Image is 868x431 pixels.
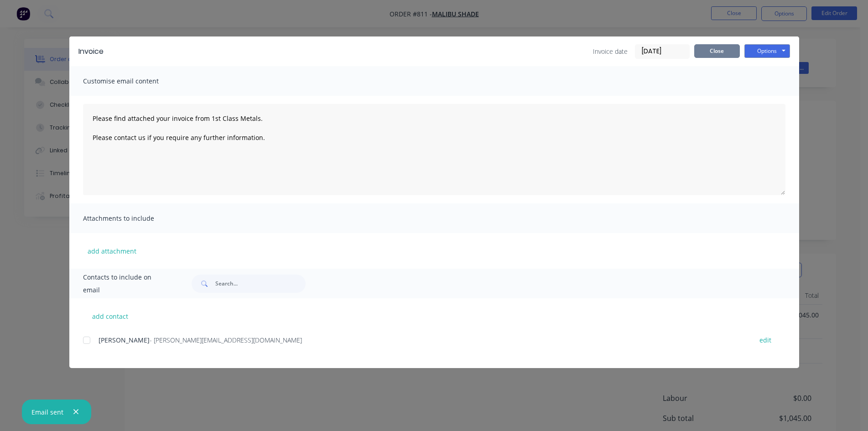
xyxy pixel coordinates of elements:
span: - [PERSON_NAME][EMAIL_ADDRESS][DOMAIN_NAME] [150,336,302,344]
span: Customise email content [83,75,183,88]
button: add attachment [83,244,141,258]
span: Contacts to include on email [83,271,169,296]
span: Invoice date [593,47,628,56]
div: Email sent [31,407,63,417]
span: Attachments to include [83,212,183,225]
button: add contact [83,309,138,323]
span: [PERSON_NAME] [99,336,150,344]
input: Search... [215,275,306,293]
button: edit [754,334,777,346]
textarea: Please find attached your invoice from 1st Class Metals. Please contact us if you require any fur... [83,104,785,195]
div: Invoice [78,46,104,57]
button: Options [744,44,790,58]
button: Close [694,44,740,58]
